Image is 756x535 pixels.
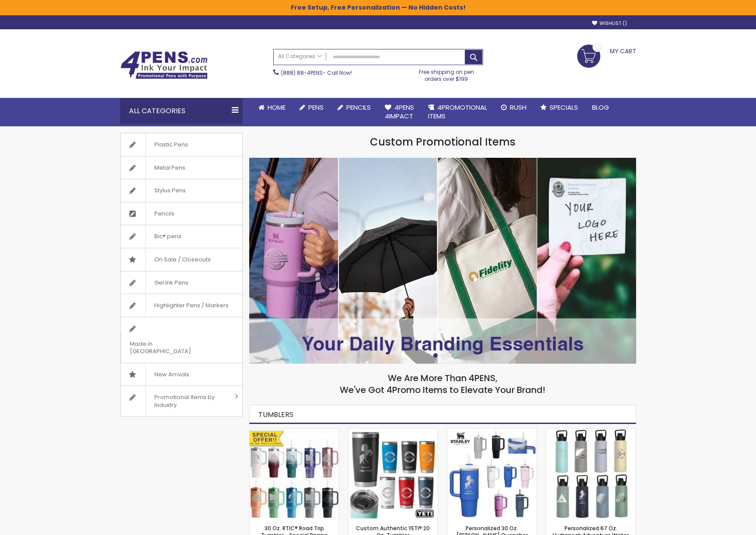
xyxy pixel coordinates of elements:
[421,98,494,126] a: 4PROMOTIONALITEMS
[281,69,323,76] a: (888) 88-4PENS
[121,202,242,225] a: Pencils
[145,133,197,156] span: Plastic Pens
[249,372,636,396] h2: We Are More Than 4PENS, We've Got 4Promo Items to Elevate Your Brand!
[447,428,537,436] a: Personalized 30 Oz. Stanley Quencher Straw Tumbler
[308,103,324,112] span: Pens
[145,363,198,386] span: New Arrivals
[348,428,438,436] a: Custom Authentic YETI® 20 Oz. Tumbler
[121,333,220,363] span: Made in [GEOGRAPHIC_DATA]
[346,103,371,112] span: Pencils
[447,429,537,518] img: Personalized 30 Oz. Stanley Quencher Straw Tumbler
[249,135,636,149] h1: Custom Promotional Items
[278,53,322,60] span: All Categories
[510,103,526,112] span: Rush
[378,98,421,126] a: 4Pens4impact
[410,65,483,83] div: Free shipping on pen orders over $199
[268,103,286,112] span: Home
[250,429,339,518] img: 30 Oz. RTIC® Road Trip Tumbler - Special Pricing
[145,248,219,271] span: On Sale / Closeouts
[121,294,242,317] a: Highlighter Pens / Markers
[546,428,635,436] a: Personalized 67 Oz. Hydrapeak Adventure Water Bottle
[293,98,331,117] a: Pens
[281,69,352,76] span: - Call Now!
[145,294,237,317] span: Highlighter Pens / Markers
[251,98,293,117] a: Home
[121,271,242,294] a: Gel Ink Pens
[533,98,585,117] a: Specials
[592,20,627,27] a: Wishlist
[585,98,616,117] a: Blog
[121,363,242,386] a: New Arrivals
[494,98,533,117] a: Rush
[121,317,242,363] a: Made in [GEOGRAPHIC_DATA]
[250,428,339,436] a: 30 Oz. RTIC® Road Trip Tumbler - Special Pricing
[121,133,242,156] a: Plastic Pens
[121,179,242,202] a: Stylus Pens
[121,386,242,416] a: Promotional Items by Industry
[120,51,208,79] img: 4Pens Custom Pens and Promotional Products
[274,49,326,64] a: All Categories
[249,158,636,364] img: /
[145,179,195,202] span: Stylus Pens
[121,156,242,179] a: Metal Pens
[145,156,194,179] span: Metal Pens
[428,103,487,121] span: 4PROMOTIONAL ITEMS
[121,248,242,271] a: On Sale / Closeouts
[348,429,438,518] img: Custom Authentic YETI® 20 Oz. Tumbler
[145,202,183,225] span: Pencils
[331,98,378,117] a: Pencils
[121,225,242,248] a: Bic® pens
[120,98,243,124] div: All Categories
[249,405,636,424] h2: Tumblers
[385,103,414,121] span: 4Pens 4impact
[145,271,197,294] span: Gel Ink Pens
[145,225,190,248] span: Bic® pens
[145,386,232,416] span: Promotional Items by Industry
[546,429,635,518] img: Personalized 67 Oz. Hydrapeak Adventure Water Bottle
[592,103,609,112] span: Blog
[550,103,578,112] span: Specials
